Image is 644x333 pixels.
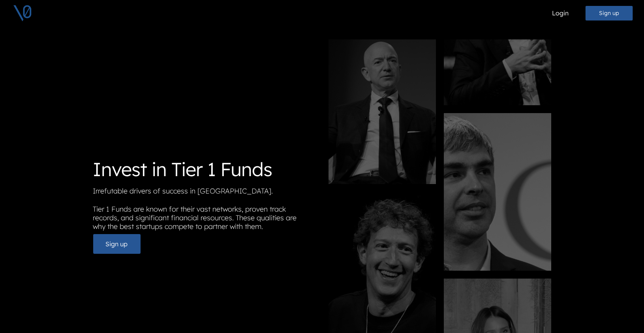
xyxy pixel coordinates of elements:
[586,6,633,20] button: Sign up
[93,234,141,254] button: Sign up
[537,5,584,21] button: Login
[13,3,32,23] img: V0 logo
[93,158,316,181] h1: Invest in Tier 1 Funds
[93,205,316,234] p: Tier 1 Funds are known for their vast networks, proven track records, and significant financial r...
[93,187,316,199] p: Irrefutable drivers of success in [GEOGRAPHIC_DATA].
